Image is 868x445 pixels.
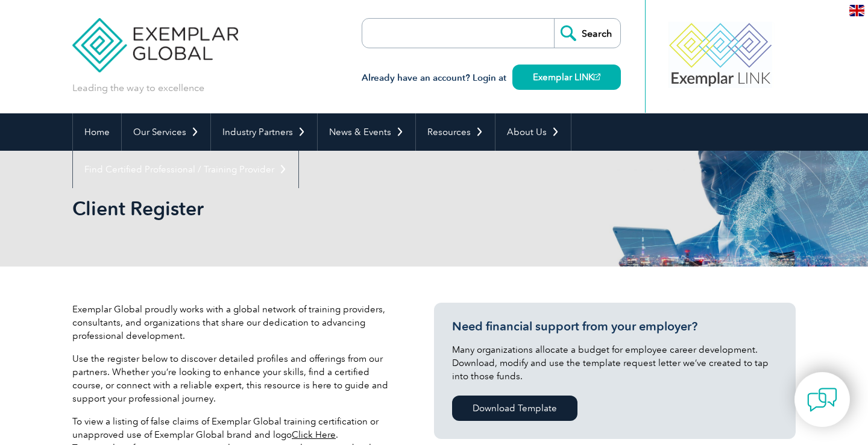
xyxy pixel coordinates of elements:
[452,343,778,383] p: Many organizations allocate a budget for employee career development. Download, modify and use th...
[594,74,600,80] img: open_square.png
[452,319,778,334] h3: Need financial support from your employer?
[512,65,621,90] a: Exemplar LINK
[849,5,864,16] img: en
[318,113,415,151] a: News & Events
[72,81,204,95] p: Leading the way to excellence
[292,429,336,440] a: Click Here
[807,385,837,415] img: contact-chat.png
[73,113,121,151] a: Home
[72,352,398,405] p: Use the register below to discover detailed profiles and offerings from our partners. Whether you...
[452,396,577,421] a: Download Template
[554,19,620,48] input: Search
[416,113,495,151] a: Resources
[122,113,210,151] a: Our Services
[73,151,298,188] a: Find Certified Professional / Training Provider
[211,113,317,151] a: Industry Partners
[362,71,621,86] h3: Already have an account? Login at
[72,303,398,342] p: Exemplar Global proudly works with a global network of training providers, consultants, and organ...
[495,113,571,151] a: About Us
[72,199,579,218] h2: Client Register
